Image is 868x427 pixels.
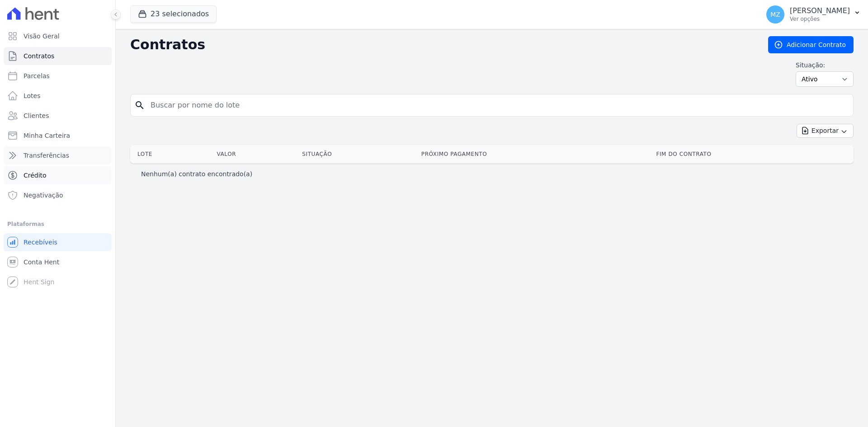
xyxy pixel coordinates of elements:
span: Minha Carteira [24,131,70,140]
p: [PERSON_NAME] [790,6,850,15]
span: Negativação [24,191,63,200]
p: Ver opções [790,15,850,23]
span: Lotes [24,91,41,100]
a: Lotes [4,87,112,105]
span: Contratos [24,52,54,61]
input: Buscar por nome do lote [145,96,849,114]
a: Minha Carteira [4,127,112,145]
a: Negativação [4,186,112,204]
a: Recebíveis [4,233,112,251]
a: Transferências [4,146,112,164]
span: Recebíveis [24,238,57,247]
a: Visão Geral [4,27,112,45]
th: Fim do Contrato [652,145,854,163]
a: Adicionar Contrato [768,36,854,53]
p: Nenhum(a) contrato encontrado(a) [141,169,252,178]
h2: Contratos [130,37,754,53]
span: Clientes [24,111,49,120]
button: Exportar [797,124,854,138]
i: search [134,100,145,111]
span: MZ [770,11,780,18]
th: Situação [298,145,417,163]
span: Conta Hent [24,258,59,267]
div: Plataformas [7,219,108,230]
th: Valor [213,145,298,163]
a: Parcelas [4,67,112,85]
a: Contratos [4,47,112,65]
button: MZ [PERSON_NAME] Ver opções [759,2,868,27]
label: Situação: [796,61,854,70]
a: Clientes [4,107,112,125]
a: Crédito [4,166,112,184]
button: 23 selecionados [130,5,217,23]
th: Lote [130,145,213,163]
span: Crédito [24,171,47,180]
span: Transferências [24,151,69,160]
a: Conta Hent [4,253,112,271]
span: Parcelas [24,71,50,80]
th: Próximo Pagamento [418,145,653,163]
span: Visão Geral [24,32,60,41]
